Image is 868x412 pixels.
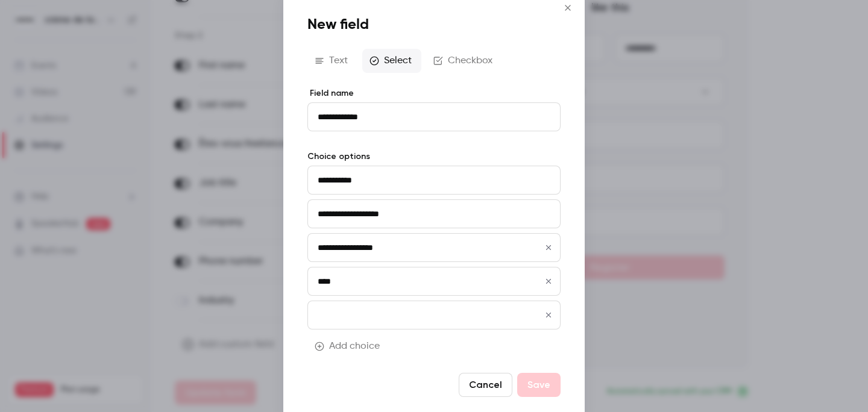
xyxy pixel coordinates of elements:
[307,87,561,99] label: Field name
[307,151,561,163] label: Choice options
[307,15,561,34] h1: New field
[307,334,389,358] button: Add choice
[362,49,421,73] button: Select
[307,49,357,73] button: Text
[459,373,512,397] button: Cancel
[426,49,502,73] button: Checkbox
